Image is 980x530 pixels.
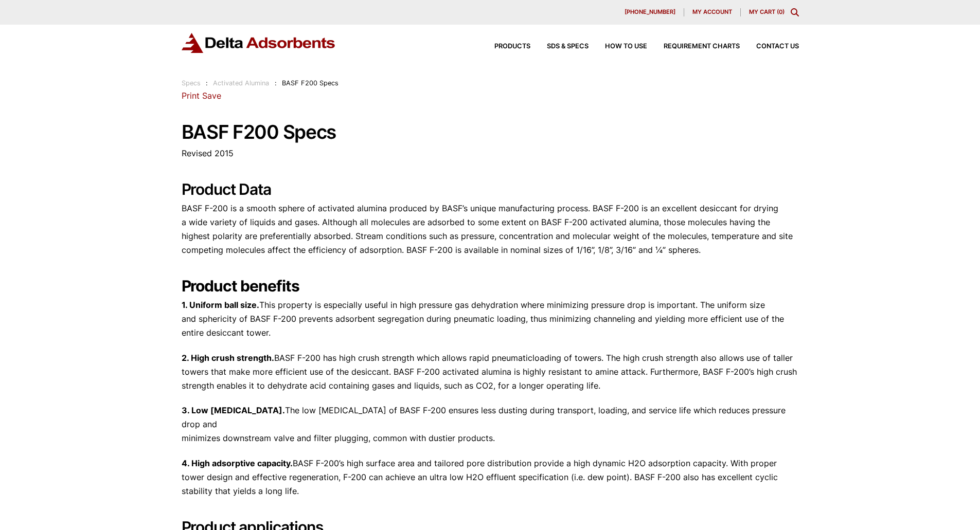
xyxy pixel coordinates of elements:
[182,353,274,363] strong: 2. High crush strength.
[664,43,740,50] span: Requirement Charts
[616,8,684,16] a: [PHONE_NUMBER]
[530,43,589,50] a: SDS & SPECS
[182,405,285,415] strong: 3. Low [MEDICAL_DATA].
[182,202,799,258] p: BASF F-200 is a smooth sphere of activated alumina produced by BASF’s unique manufacturing proces...
[206,79,208,87] span: :
[182,122,799,143] h1: BASF F200 Specs
[182,456,799,499] p: BASF F-200’s high surface area and tailored pore distribution provide a high dynamic H2O adsorpti...
[605,43,647,50] span: How to Use
[494,43,530,50] span: Products
[182,90,200,101] a: Print
[625,9,675,15] span: [PHONE_NUMBER]
[740,43,799,50] a: Contact Us
[647,43,740,50] a: Requirement Charts
[182,458,293,468] strong: 4. High adsorptive capacity.
[589,43,647,50] a: How to Use
[692,9,732,15] span: My account
[182,351,799,393] p: BASF F-200 has high crush strength which allows rapid pneumaticloading of towers. The high crush ...
[275,79,277,87] span: :
[213,79,269,87] a: Activated Alumina
[182,180,799,198] h2: Product Data
[202,90,221,101] a: Save
[182,404,799,446] p: The low [MEDICAL_DATA] of BASF F-200 ensures less dusting during transport, loading, and service ...
[478,43,530,50] a: Products
[182,300,259,310] strong: 1. Uniform ball size.
[756,43,799,50] span: Contact Us
[684,8,741,16] a: My account
[182,33,336,53] img: Delta Adsorbents
[547,43,589,50] span: SDS & SPECS
[182,79,201,87] a: Specs
[182,147,799,160] p: Revised 2015
[791,8,799,16] div: Toggle Modal Content
[749,8,785,15] a: My Cart (0)
[282,79,338,87] span: BASF F200 Specs
[779,8,782,15] span: 0
[182,277,299,295] strong: Product benefits
[182,298,799,340] p: This property is especially useful in high pressure gas dehydration where minimizing pressure dro...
